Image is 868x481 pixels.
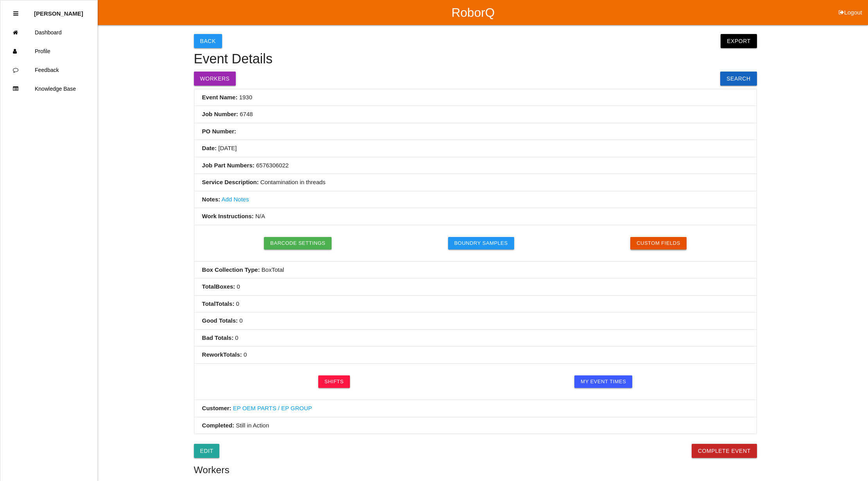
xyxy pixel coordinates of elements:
[202,94,238,101] b: Event Name:
[318,375,350,388] a: Shifts
[202,351,242,358] b: Rework Totals :
[194,296,757,313] li: 0
[202,283,235,290] b: Total Boxes :
[202,111,239,117] b: Job Number:
[721,34,757,48] button: Export
[194,417,757,434] li: Still in Action
[202,405,231,411] b: Customer:
[34,4,83,17] p: Diana Harris
[202,266,260,273] b: Box Collection Type:
[0,42,97,61] a: Profile
[194,106,757,123] li: 6748
[202,196,221,203] b: Notes:
[0,23,97,42] a: Dashboard
[0,79,97,98] a: Knowledge Base
[194,157,757,174] li: 6576306022
[448,237,514,249] button: Boundry Samples
[194,465,757,475] h5: Workers
[264,237,332,249] button: Barcode Settings
[194,278,757,296] li: 0
[202,162,255,169] b: Job Part Numbers:
[202,213,254,219] b: Work Instructions:
[194,34,222,48] button: Back
[630,237,687,249] button: Custom Fields
[720,72,757,86] a: Search
[13,4,18,23] div: Close
[202,145,217,151] b: Date:
[574,375,632,388] a: My Event Times
[202,128,237,135] b: PO Number:
[194,208,757,225] li: N/A
[194,312,757,330] li: 0
[194,52,757,66] h4: Event Details
[202,300,235,307] b: Total Totals :
[194,346,757,364] li: 0
[0,61,97,79] a: Feedback
[194,444,220,458] a: Edit
[194,140,757,157] li: [DATE]
[194,262,757,279] li: Box Total
[194,330,757,347] li: 0
[202,179,259,185] b: Service Description:
[194,89,757,106] li: 1930
[202,317,238,324] b: Good Totals :
[202,422,235,429] b: Completed:
[692,444,757,458] button: Complete Event
[194,72,236,86] button: Workers
[233,405,312,411] a: EP OEM PARTS / EP GROUP
[222,196,249,203] a: Add Notes
[202,334,234,341] b: Bad Totals :
[194,174,757,191] li: Contamination in threads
